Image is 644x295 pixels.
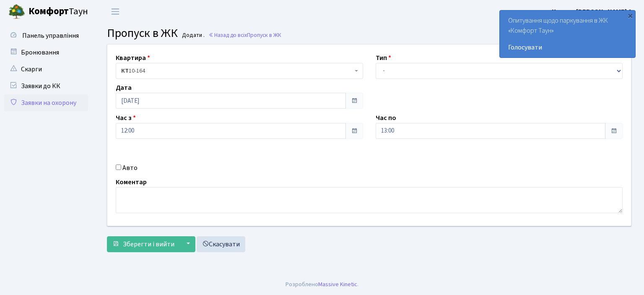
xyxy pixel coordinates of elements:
[197,236,245,252] a: Скасувати
[122,163,138,173] label: Авто
[626,11,634,20] div: ×
[4,94,88,111] a: Заявки на охорону
[247,31,281,39] span: Пропуск в ЖК
[4,27,88,44] a: Панель управління
[116,53,150,63] label: Квартира
[4,44,88,61] a: Бронювання
[116,63,363,79] span: <b>КТ</b>&nbsp;&nbsp;&nbsp;&nbsp;10-164
[4,78,88,94] a: Заявки до КК
[500,10,635,57] div: Опитування щодо паркування в ЖК «Комфорт Таун»
[8,3,25,20] img: logo.png
[121,67,129,75] b: КТ
[107,25,178,42] span: Пропуск в ЖК
[121,67,353,75] span: <b>КТ</b>&nbsp;&nbsp;&nbsp;&nbsp;10-164
[4,61,88,78] a: Скарги
[29,5,88,19] span: Таун
[116,113,136,123] label: Час з
[208,31,281,39] a: Назад до всіхПропуск в ЖК
[552,7,634,17] a: Цитрус [PERSON_NAME] А.
[22,31,79,40] span: Панель управління
[286,280,358,289] div: Розроблено .
[107,236,180,252] button: Зберегти і вийти
[180,32,205,39] small: Додати .
[123,240,174,249] span: Зберегти і вийти
[116,83,132,93] label: Дата
[105,5,126,18] button: Переключити навігацію
[376,113,396,123] label: Час по
[376,53,391,63] label: Тип
[552,7,634,16] b: Цитрус [PERSON_NAME] А.
[29,5,69,18] b: Комфорт
[116,177,147,187] label: Коментар
[318,280,357,289] a: Massive Kinetic
[508,42,627,52] a: Голосувати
